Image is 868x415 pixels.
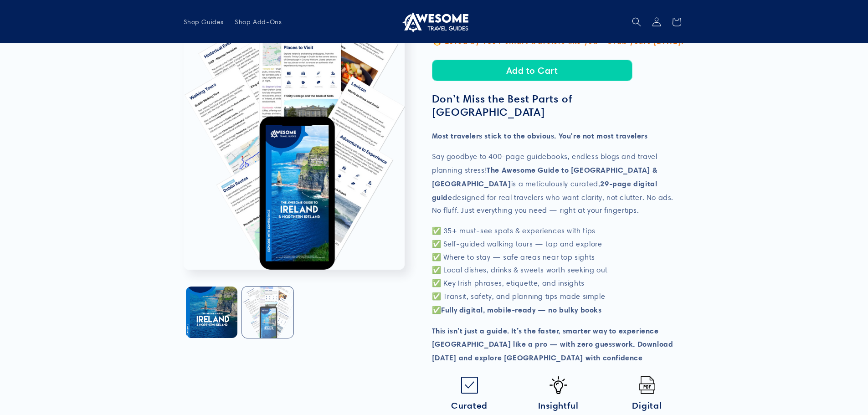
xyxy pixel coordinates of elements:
[432,326,673,363] strong: This isn’t just a guide. It’s the faster, smarter way to experience [GEOGRAPHIC_DATA] like a pro ...
[242,287,293,338] button: Load image 2 in gallery view
[184,14,409,340] media-gallery: Gallery Viewer
[432,60,632,81] button: Add to Cart
[400,11,468,33] img: Awesome Travel Guides
[432,165,657,188] strong: The Awesome Guide to [GEOGRAPHIC_DATA] & [GEOGRAPHIC_DATA]
[538,400,579,411] span: Insightful
[550,376,567,394] img: Idea-icon.png
[235,18,282,26] span: Shop Add-Ons
[627,12,647,32] summary: Search
[632,400,662,411] span: Digital
[432,131,648,140] strong: Most travelers stick to the obvious. You're not most travelers
[178,12,230,31] a: Shop Guides
[229,12,287,31] a: Shop Add-Ons
[432,225,685,317] p: ✅ 35+ must-see spots & experiences with tips ✅ Self-guided walking tours — tap and explore ✅ Wher...
[441,305,601,314] strong: Fully digital, mobile-ready — no bulky books
[638,376,656,394] img: Pdf.png
[432,92,685,119] h3: Don’t Miss the Best Parts of [GEOGRAPHIC_DATA]
[432,150,685,217] p: Say goodbye to 400-page guidebooks, endless blogs and travel planning stress! is a meticulously c...
[186,287,237,338] button: Load image 1 in gallery view
[396,7,472,36] a: Awesome Travel Guides
[451,400,488,411] span: Curated
[184,18,224,26] span: Shop Guides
